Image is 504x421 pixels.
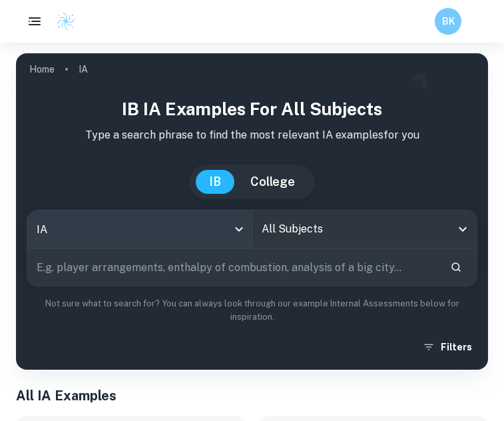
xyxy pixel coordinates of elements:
[453,220,472,238] button: Open
[48,11,76,31] a: Clastify logo
[196,170,234,194] button: IB
[27,248,439,286] input: E.g. player arrangements, enthalpy of combustion, analysis of a big city...
[237,170,308,194] button: College
[27,210,252,248] div: IA
[16,53,488,370] img: profile cover
[27,96,477,122] h1: IB IA examples for all subjects
[56,11,76,31] img: Clastify logo
[445,256,467,278] button: Search
[27,297,477,324] p: Not sure what to search for? You can always look through our example Internal Assessments below f...
[16,386,488,406] h1: All IA Examples
[29,60,55,79] a: Home
[435,8,461,35] button: BK
[419,335,477,359] button: Filters
[79,62,88,77] p: IA
[441,14,456,29] h6: BK
[27,127,477,143] p: Type a search phrase to find the most relevant IA examples for you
